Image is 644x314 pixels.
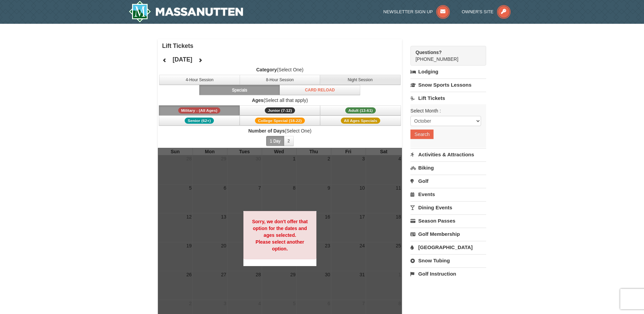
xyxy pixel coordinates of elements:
[185,118,214,124] span: Senior (62+)
[266,136,284,146] button: 1 Day
[162,42,402,49] h4: Lift Tickets
[410,214,486,227] a: Season Passes
[279,85,360,95] button: Card Reload
[410,188,486,200] a: Events
[248,128,284,134] strong: Number of Days
[383,9,433,14] span: Newsletter Sign Up
[159,116,240,126] button: Senior (62+)
[320,105,401,116] button: Adult (13-61)
[341,118,380,124] span: All Ages Specials
[410,129,434,139] button: Search
[410,78,486,91] a: Snow Sports Lessons
[255,118,305,124] span: College Special (18-22)
[159,105,240,116] button: Military - (All Ages)
[199,85,280,95] button: Specials
[252,219,308,251] strong: Sorry, we don't offer that option for the dates and ages selected. Please select another option.
[284,136,294,146] button: 2
[410,92,486,104] a: Lift Tickets
[159,75,240,85] button: 4-Hour Session
[252,98,263,103] strong: Ages
[416,49,474,62] span: [PHONE_NUMBER]
[158,66,402,73] label: (Select One)
[345,107,376,114] span: Adult (13-61)
[178,107,221,114] span: Military - (All Ages)
[416,50,442,55] strong: Questions?
[410,201,486,214] a: Dining Events
[410,241,486,254] a: [GEOGRAPHIC_DATA]
[265,107,295,114] span: Junior (7-12)
[410,66,486,78] a: Lodging
[410,107,481,114] label: Select Month :
[129,1,243,22] a: Massanutten Resort
[410,175,486,187] a: Golf
[158,97,402,104] label: (Select all that apply)
[240,75,320,85] button: 8-Hour Session
[158,127,402,134] label: (Select One)
[320,75,401,85] button: Night Session
[410,228,486,240] a: Golf Membership
[462,9,511,14] a: Owner's Site
[410,161,486,174] a: Biking
[256,67,277,72] strong: Category
[129,1,243,22] img: Massanutten Resort Logo
[410,148,486,161] a: Activities & Attractions
[240,116,320,126] button: College Special (18-22)
[410,267,486,280] a: Golf Instruction
[462,9,494,14] span: Owner's Site
[240,105,320,116] button: Junior (7-12)
[320,116,401,126] button: All Ages Specials
[383,9,450,14] a: Newsletter Sign Up
[410,254,486,267] a: Snow Tubing
[172,56,192,63] h4: [DATE]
